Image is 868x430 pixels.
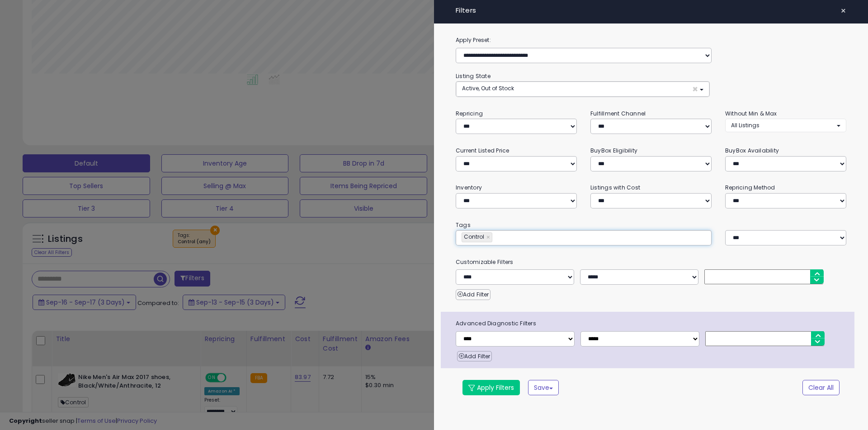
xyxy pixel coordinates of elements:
[456,72,491,80] small: Listing State
[462,84,514,92] span: Active, Out of Stock
[590,147,637,154] small: BuyBox Eligibility
[725,110,777,117] small: Without Min & Max
[590,110,646,117] small: Fulfillment Channel
[692,84,698,94] span: ×
[725,119,846,132] button: All Listings
[449,319,854,328] span: Advanced Diagnostic Filters
[456,289,491,300] button: Add Filter
[528,380,559,395] button: Save
[456,184,482,191] small: Inventory
[840,5,846,17] span: ×
[456,7,846,14] h4: Filters
[486,233,492,242] a: ×
[725,184,775,191] small: Repricing Method
[590,184,640,191] small: Listings with Cost
[449,220,853,230] small: Tags
[456,110,483,117] small: Repricing
[731,121,759,129] span: All Listings
[457,351,492,362] button: Add Filter
[456,82,709,97] button: Active, Out of Stock ×
[462,233,484,240] span: Control
[725,147,779,154] small: BuyBox Availability
[456,147,509,154] small: Current Listed Price
[449,257,853,267] small: Customizable Filters
[462,380,520,395] button: Apply Filters
[449,35,853,45] label: Apply Preset:
[837,5,850,17] button: ×
[802,380,840,395] button: Clear All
